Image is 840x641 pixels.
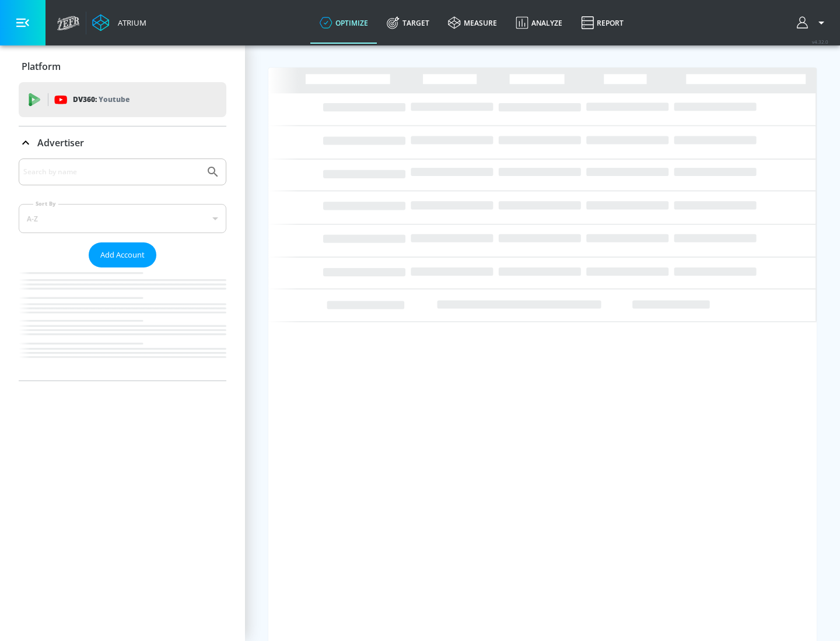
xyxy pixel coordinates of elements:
p: Advertiser [37,136,84,149]
p: Youtube [99,93,129,105]
span: Add Account [100,248,145,262]
a: Report [572,2,633,44]
p: Platform [22,60,61,73]
div: Atrium [113,17,146,28]
a: Target [377,2,439,44]
div: Platform [19,50,226,83]
nav: list of Advertiser [19,267,226,381]
div: DV360: Youtube [19,82,226,117]
label: Sort By [33,200,58,207]
div: Advertiser [19,159,226,381]
input: Search by name [23,164,200,179]
p: DV360: [73,93,129,106]
div: A-Z [19,204,226,233]
a: Analyze [506,2,572,44]
a: optimize [310,2,377,44]
a: Atrium [92,14,146,31]
div: Advertiser [19,126,226,159]
span: v 4.32.0 [812,38,828,45]
button: Add Account [89,242,156,267]
a: measure [439,2,506,44]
